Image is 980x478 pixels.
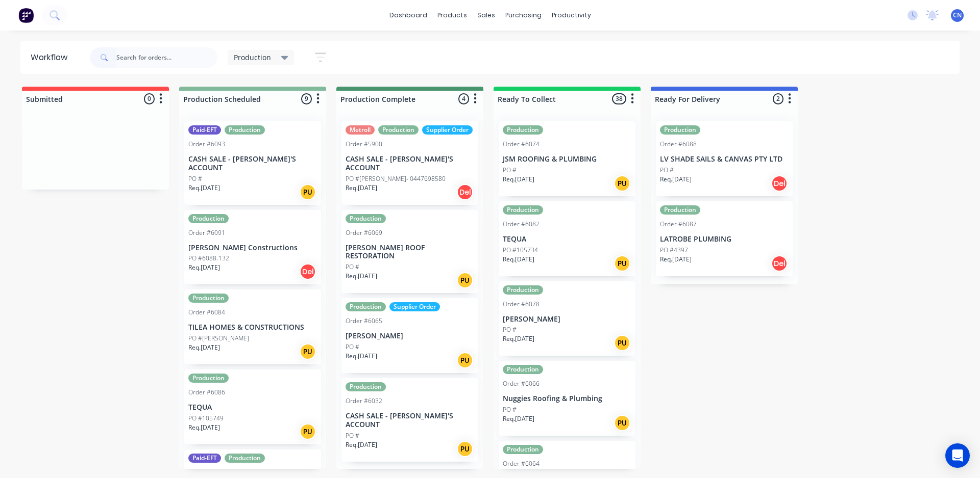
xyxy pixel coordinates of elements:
[503,334,534,343] p: Req. [DATE]
[499,281,635,356] div: ProductionOrder #6078[PERSON_NAME]PO #Req.[DATE]PU
[346,342,359,352] p: PO #
[188,174,202,183] p: PO #
[188,155,317,172] p: CASH SALE - [PERSON_NAME]'S ACCOUNT
[346,332,474,340] p: [PERSON_NAME]
[503,405,517,414] p: PO #
[234,52,271,63] span: Production
[346,302,386,311] div: Production
[188,294,229,303] div: Production
[188,423,220,432] p: Req. [DATE]
[503,220,540,229] div: Order #6082
[31,51,72,64] div: Workflow
[188,323,317,332] p: TILEA HOMES & CONSTRUCTIONS
[503,379,540,388] div: Order #6066
[378,125,419,135] div: Production
[188,183,220,193] p: Req. [DATE]
[457,352,473,368] div: PU
[503,155,631,164] p: JSM ROOFING & PLUMBING
[225,125,265,135] div: Production
[184,210,321,285] div: ProductionOrder #6091[PERSON_NAME] ConstructionsPO #6088-132Req.[DATE]Del
[346,183,377,193] p: Req. [DATE]
[300,184,316,200] div: PU
[300,423,316,440] div: PU
[614,255,630,272] div: PU
[503,315,631,324] p: [PERSON_NAME]
[188,254,229,263] p: PO #6088-132
[188,454,221,463] div: Paid-EFT
[225,454,265,463] div: Production
[346,272,377,281] p: Req. [DATE]
[771,255,788,272] div: Del
[503,445,543,454] div: Production
[503,235,631,244] p: TEQUA
[503,459,540,468] div: Order #6064
[384,8,432,23] a: dashboard
[945,443,970,468] div: Open Intercom Messenger
[503,246,538,255] p: PO #105734
[184,289,321,364] div: ProductionOrder #6084TILEA HOMES & CONSTRUCTIONSPO #[PERSON_NAME]Req.[DATE]PU
[188,414,224,423] p: PO #105749
[184,121,321,205] div: Paid-EFTProductionOrder #6093CASH SALE - [PERSON_NAME]'S ACCOUNTPO #Req.[DATE]PU
[614,335,630,351] div: PU
[341,378,478,462] div: ProductionOrder #6032CASH SALE - [PERSON_NAME]'S ACCOUNTPO #Req.[DATE]PU
[660,235,789,244] p: LATROBE PLUMBING
[346,352,377,361] p: Req. [DATE]
[499,201,635,276] div: ProductionOrder #6082TEQUAPO #105734Req.[DATE]PU
[503,414,534,423] p: Req. [DATE]
[503,394,631,403] p: Nuggies Roofing & Plumbing
[188,263,220,272] p: Req. [DATE]
[457,441,473,457] div: PU
[346,262,359,272] p: PO #
[499,121,635,196] div: ProductionOrder #6074JSM ROOFING & PLUMBINGPO #Req.[DATE]PU
[188,403,317,412] p: TEQUA
[660,155,789,164] p: LV SHADE SAILS & CANVAS PTY LTD
[184,369,321,444] div: ProductionOrder #6086TEQUAPO #105749Req.[DATE]PU
[188,244,317,252] p: [PERSON_NAME] Constructions
[660,255,692,264] p: Req. [DATE]
[503,125,543,135] div: Production
[188,374,229,383] div: Production
[503,325,517,334] p: PO #
[346,140,382,149] div: Order #5900
[503,285,543,295] div: Production
[346,174,446,183] p: PO #[PERSON_NAME]- 0447698580
[346,316,382,326] div: Order #6065
[341,210,478,294] div: ProductionOrder #6069[PERSON_NAME] ROOF RESTORATIONPO #Req.[DATE]PU
[499,361,635,436] div: ProductionOrder #6066Nuggies Roofing & PlumbingPO #Req.[DATE]PU
[346,155,474,172] p: CASH SALE - [PERSON_NAME]'S ACCOUNT
[660,220,697,229] div: Order #6087
[346,431,359,440] p: PO #
[614,415,630,431] div: PU
[422,125,473,135] div: Supplier Order
[500,8,547,23] div: purchasing
[341,121,478,205] div: MetrollProductionSupplier OrderOrder #5900CASH SALE - [PERSON_NAME]'S ACCOUNTPO #[PERSON_NAME]- 0...
[346,440,377,449] p: Req. [DATE]
[346,244,474,261] p: [PERSON_NAME] ROOF RESTORATION
[188,308,225,317] div: Order #6084
[188,343,220,352] p: Req. [DATE]
[188,228,225,237] div: Order #6091
[472,8,500,23] div: sales
[300,263,316,280] div: Del
[346,412,474,429] p: CASH SALE - [PERSON_NAME]'S ACCOUNT
[457,272,473,288] div: PU
[18,8,34,23] img: Factory
[656,201,793,276] div: ProductionOrder #6087LATROBE PLUMBINGPO #4397Req.[DATE]Del
[503,140,540,149] div: Order #6074
[503,255,534,264] p: Req. [DATE]
[503,300,540,309] div: Order #6078
[188,468,225,477] div: Order #6079
[660,246,688,255] p: PO #4397
[503,175,534,184] p: Req. [DATE]
[116,47,217,68] input: Search for orders...
[300,343,316,360] div: PU
[614,175,630,192] div: PU
[346,214,386,223] div: Production
[346,396,382,406] div: Order #6032
[503,365,543,374] div: Production
[771,175,788,192] div: Del
[660,125,700,135] div: Production
[188,125,221,135] div: Paid-EFT
[346,228,382,237] div: Order #6069
[188,388,225,397] div: Order #6086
